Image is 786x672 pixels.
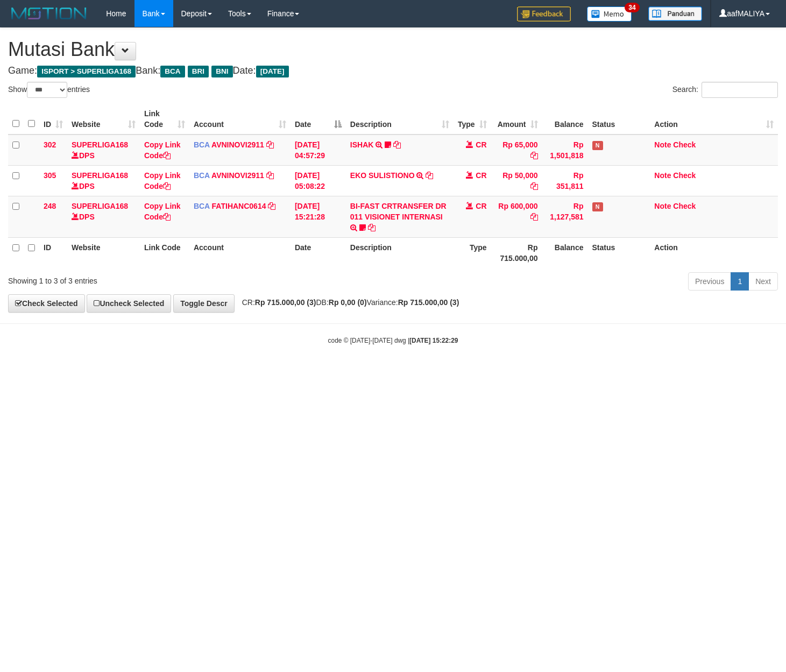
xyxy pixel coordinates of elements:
span: 248 [44,202,56,210]
strong: Rp 715.000,00 (3) [255,298,316,307]
td: [DATE] 04:57:29 [291,135,346,166]
strong: Rp 0,00 (0) [329,298,367,307]
th: Action [650,237,778,268]
th: Date [291,237,346,268]
th: Date: activate to sort column descending [291,104,346,135]
th: Balance [542,237,588,268]
th: Description [346,237,454,268]
span: Has Note [592,202,603,211]
a: Check [673,171,696,180]
th: Amount: activate to sort column ascending [491,104,542,135]
span: CR [476,171,486,180]
a: Copy Link Code [144,171,181,190]
img: Feedback.jpg [517,6,571,22]
a: Check [673,140,696,149]
span: BNI [211,66,232,77]
a: Copy Rp 50,000 to clipboard [530,182,538,190]
span: [DATE] [256,66,289,77]
input: Search: [702,82,778,98]
a: Note [654,171,671,180]
span: 305 [44,171,56,180]
th: Type [454,237,491,268]
th: Type: activate to sort column ascending [454,104,491,135]
th: Rp 715.000,00 [491,237,542,268]
td: Rp 1,501,818 [542,135,588,166]
label: Search: [672,82,778,98]
span: BCA [194,202,210,210]
a: AVNINOVI2911 [211,140,264,149]
th: Status [588,104,650,135]
td: Rp 50,000 [491,165,542,196]
th: Link Code [140,237,189,268]
span: CR [476,202,486,210]
th: Balance [542,104,588,135]
a: Copy EKO SULISTIONO to clipboard [426,171,433,180]
td: [DATE] 15:21:28 [291,196,346,237]
th: Account [189,237,291,268]
a: Copy Rp 65,000 to clipboard [530,151,538,160]
a: Copy AVNINOVI2911 to clipboard [266,171,274,180]
td: DPS [67,135,140,166]
a: Note [654,140,671,149]
span: 34 [625,3,639,12]
td: DPS [67,165,140,196]
td: DPS [67,196,140,237]
th: Link Code: activate to sort column ascending [140,104,189,135]
a: Copy Link Code [144,140,181,160]
a: Next [748,272,778,291]
a: Copy BI-FAST CRTRANSFER DR 011 VISIONET INTERNASI to clipboard [368,223,376,232]
span: CR [476,140,486,149]
a: SUPERLIGA168 [72,202,128,210]
label: Show entries [8,82,90,98]
td: Rp 65,000 [491,135,542,166]
img: Button%20Memo.svg [587,6,632,22]
strong: [DATE] 15:22:29 [409,337,458,344]
th: Website [67,237,140,268]
span: BCA [194,140,210,149]
a: EKO SULISTIONO [350,171,415,180]
a: Copy Link Code [144,202,181,221]
a: Toggle Descr [173,294,235,313]
a: Copy Rp 600,000 to clipboard [530,213,538,221]
small: code © [DATE]-[DATE] dwg | [328,337,458,344]
span: CR: DB: Variance: [237,298,459,307]
span: 302 [44,140,56,149]
th: Status [588,237,650,268]
a: Copy FATIHANC0614 to clipboard [268,202,275,210]
a: ISHAK [350,140,374,149]
span: BCA [194,171,210,180]
th: Website: activate to sort column ascending [67,104,140,135]
a: Previous [688,272,731,291]
a: SUPERLIGA168 [72,171,128,180]
td: [DATE] 05:08:22 [291,165,346,196]
td: Rp 1,127,581 [542,196,588,237]
a: AVNINOVI2911 [211,171,264,180]
a: Uncheck Selected [87,294,171,313]
td: Rp 351,811 [542,165,588,196]
span: BCA [160,66,185,77]
a: SUPERLIGA168 [72,140,128,149]
th: Description: activate to sort column ascending [346,104,454,135]
a: Copy ISHAK to clipboard [393,140,401,149]
td: BI-FAST CRTRANSFER DR 011 VISIONET INTERNASI [346,196,454,237]
span: Has Note [592,141,603,150]
a: Copy AVNINOVI2911 to clipboard [266,140,274,149]
td: Rp 600,000 [491,196,542,237]
a: Check [673,202,696,210]
th: Account: activate to sort column ascending [189,104,291,135]
div: Showing 1 to 3 of 3 entries [8,271,320,286]
span: ISPORT > SUPERLIGA168 [37,66,136,77]
h1: Mutasi Bank [8,39,778,60]
a: FATIHANC0614 [212,202,266,210]
a: 1 [731,272,749,291]
span: BRI [188,66,209,77]
th: ID: activate to sort column ascending [39,104,67,135]
th: Action: activate to sort column ascending [650,104,778,135]
img: MOTION_logo.png [8,5,90,22]
select: Showentries [27,82,67,98]
a: Check Selected [8,294,85,313]
strong: Rp 715.000,00 (3) [398,298,459,307]
th: ID [39,237,67,268]
img: panduan.png [648,6,702,21]
h4: Game: Bank: Date: [8,66,778,76]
